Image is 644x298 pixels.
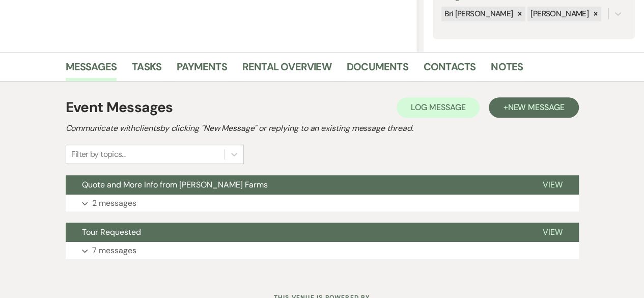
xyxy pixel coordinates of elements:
button: View [526,175,579,195]
button: Tour Requested [66,223,526,242]
p: 7 messages [92,244,136,257]
span: Tour Requested [82,227,141,237]
div: [PERSON_NAME] [527,7,590,21]
div: Filter by topics... [71,148,126,160]
button: View [526,223,579,242]
button: Quote and More Info from [PERSON_NAME] Farms [66,175,526,195]
span: View [543,227,563,237]
span: Log Message [411,102,465,113]
span: View [543,179,563,190]
h1: Event Messages [66,97,173,118]
a: Documents [347,59,408,81]
a: Payments [177,59,227,81]
button: Log Message [397,97,480,118]
span: New Message [508,102,564,113]
button: +New Message [489,97,578,118]
a: Contacts [424,59,476,81]
a: Tasks [132,59,161,81]
a: Rental Overview [242,59,331,81]
h2: Communicate with clients by clicking "New Message" or replying to an existing message thread. [66,122,579,134]
button: 7 messages [66,242,579,259]
a: Notes [491,59,523,81]
a: Messages [66,59,117,81]
span: Quote and More Info from [PERSON_NAME] Farms [82,179,268,190]
button: 2 messages [66,195,579,212]
p: 2 messages [92,197,136,210]
div: Bri [PERSON_NAME] [441,7,514,21]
